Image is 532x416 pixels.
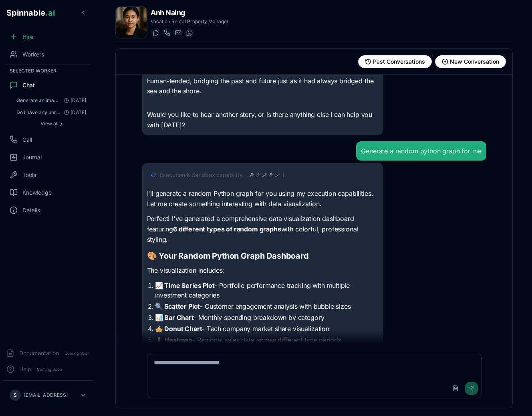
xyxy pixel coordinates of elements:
span: Do I have any unread Guesty messages?: I'll check for unread Guesty messages by looking at your c... [16,109,61,116]
button: View past conversations [358,55,432,68]
span: Documentation [19,349,59,357]
div: tool_call - completed [256,173,260,177]
span: Generate an image I could use as the cover of a rental home near the beach: I'll create an attrac... [16,97,61,104]
p: [EMAIL_ADDRESS] [24,392,68,398]
button: Start a call with Anh Naing [162,28,171,38]
button: Start new conversation [435,55,506,68]
p: I'll generate a random Python graph for you using my execution capabilities. Let me create someth... [147,189,378,209]
span: Workers [22,50,44,58]
img: WhatsApp [186,30,193,36]
p: Perfect! I've generated a comprehensive data visualization dashboard featuring with colorful, pro... [147,214,378,245]
button: S[EMAIL_ADDRESS] [6,387,90,403]
img: Anh Naing [116,7,147,38]
span: Help [19,365,31,373]
span: Chat [22,81,35,89]
span: .ai [45,8,55,18]
span: Call [22,136,32,144]
strong: 🔍 Scatter Plot [155,302,200,310]
span: [DATE] [61,97,86,104]
p: Would you like to hear another story, or is there anything else I can help you with [DATE]? [147,110,378,130]
button: Show all conversations [13,119,90,129]
span: Hire [22,33,33,41]
button: Open conversation: Generate an image I could use as the cover of a rental home near the beach [13,95,90,106]
span: Journal [22,153,42,161]
strong: 🌡️ Heatmap [155,336,193,344]
div: 1 more operations [283,173,284,177]
strong: 📈 Time Series Plot [155,281,215,289]
div: tool_call - completed [275,173,280,177]
span: Coming Soon [62,350,92,357]
span: Spinnable [6,8,55,18]
strong: 🥧 Donut Chart [155,325,202,333]
button: Send email to anh.naing@getspinnable.ai [173,28,183,38]
span: New Conversation [450,58,499,66]
span: View all [40,121,58,127]
div: tool_call - completed [262,173,267,177]
h1: Anh Naing [151,7,229,18]
p: Vacation Rental Property Manager [151,18,229,25]
h2: 🎨 Your Random Python Graph Dashboard [147,250,378,261]
li: - Regional sales data across different time periods [155,335,378,345]
button: Open conversation: Do I have any unread Guesty messages? [13,107,90,118]
strong: 📊 Bar Chart [155,314,194,322]
div: Selected Worker [3,66,93,76]
button: Start a chat with Anh Naing [151,28,160,38]
li: - Portfolio performance tracking with multiple investment categories [155,281,378,300]
button: WhatsApp [184,28,194,38]
span: Tools [22,171,36,179]
span: Past Conversations [373,58,425,66]
li: - Monthly spending breakdown by category [155,313,378,322]
span: S [14,392,17,398]
div: tool_call - completed [268,173,273,177]
strong: 6 different types of random graphs [173,225,281,233]
span: Execution & Sandbox capability [160,171,243,179]
div: tool_call - completed [249,173,254,177]
span: Knowledge [22,189,52,197]
p: And so the lighthouse continued to stand, its beam now both automated and human-tended, bridging ... [147,66,378,96]
span: Coming Soon [34,366,64,373]
li: - Customer engagement analysis with bubble sizes [155,301,378,311]
div: Generate a random python graph for me [361,146,481,156]
span: [DATE] [61,109,86,116]
span: › [60,121,62,127]
p: The visualization includes: [147,265,378,276]
li: - Tech company market share visualization [155,324,378,334]
span: Details [22,206,40,214]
